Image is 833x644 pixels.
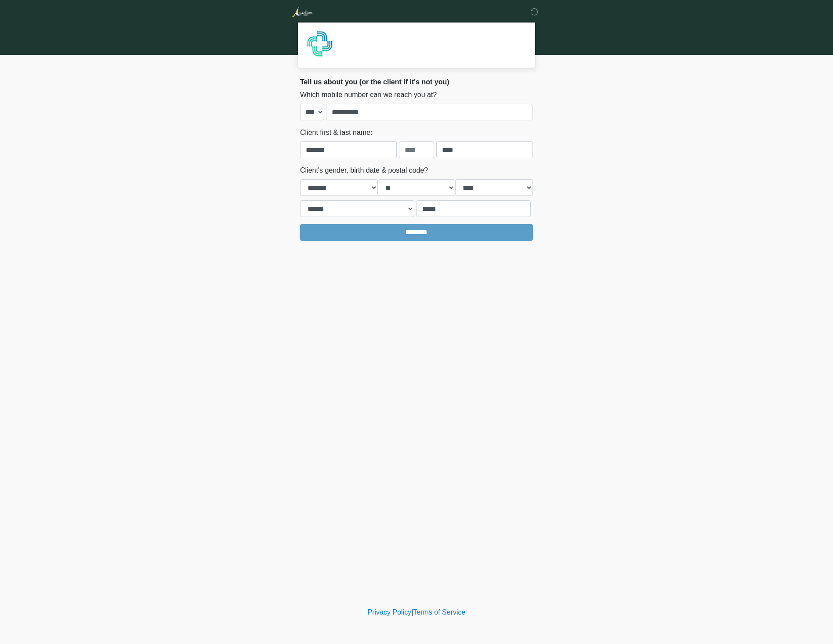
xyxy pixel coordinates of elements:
[413,608,465,616] a: Terms of Service
[300,90,437,100] label: Which mobile number can we reach you at?
[300,165,428,176] label: Client's gender, birth date & postal code?
[368,608,412,616] a: Privacy Policy
[300,78,533,86] h2: Tell us about you (or the client if it's not you)
[411,608,413,616] a: |
[291,7,313,18] img: Aurelion Med Spa Logo
[300,127,373,138] label: Client first & last name:
[307,31,333,57] img: Agent Avatar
